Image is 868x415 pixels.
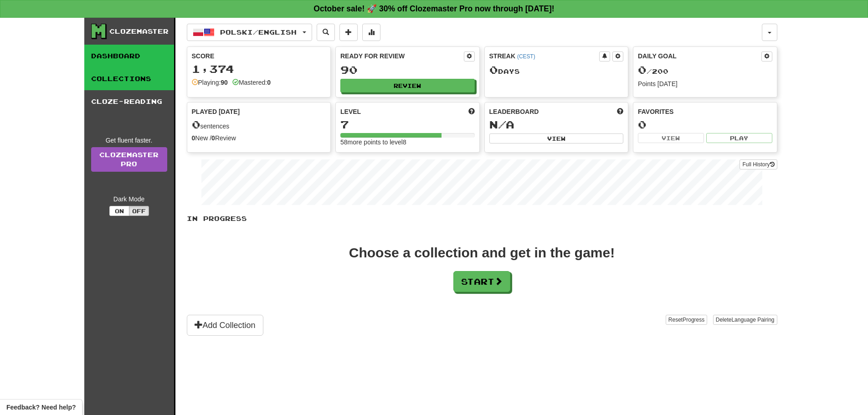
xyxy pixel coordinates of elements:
[349,246,615,260] div: Choose a collection and get in the game!
[489,133,624,143] button: View
[362,24,380,41] button: More stats
[489,64,624,76] div: Day s
[192,133,326,143] div: New / Review
[666,315,707,325] button: ResetProgress
[267,79,271,86] strong: 0
[211,134,215,142] strong: 0
[84,45,174,67] a: Dashboard
[638,79,772,88] div: Points [DATE]
[91,195,167,204] div: Dark Mode
[192,63,326,75] div: 1,374
[340,79,475,92] button: Review
[489,51,600,61] div: Streak
[91,147,167,172] a: ClozemasterPro
[340,107,361,116] span: Level
[468,107,475,116] span: Score more points to level up
[713,315,777,325] button: DeleteLanguage Pairing
[638,107,772,116] div: Favorites
[340,119,475,130] div: 7
[187,315,263,336] button: Add Collection
[617,107,623,116] span: This week in points, UTC
[192,118,200,131] span: 0
[192,51,326,61] div: Score
[187,24,312,41] button: Polski/English
[84,67,174,90] a: Collections
[489,107,539,116] span: Leaderboard
[339,24,358,41] button: Add sentence to collection
[221,79,228,86] strong: 90
[187,214,777,223] p: In Progress
[638,63,647,76] span: 0
[517,53,535,60] a: (CEST)
[706,133,772,143] button: Play
[731,317,774,323] span: Language Pairing
[6,403,76,412] span: Open feedback widget
[84,90,174,113] a: Cloze-Reading
[129,206,149,216] button: Off
[489,63,498,76] span: 0
[340,51,464,61] div: Ready for Review
[109,27,169,36] div: Clozemaster
[220,28,297,36] span: Polski / English
[638,133,704,143] button: View
[638,51,761,61] div: Daily Goal
[313,4,554,13] strong: October sale! 🚀 30% off Clozemaster Pro now through [DATE]!
[340,64,475,76] div: 90
[740,159,777,169] button: Full History
[638,67,668,75] span: / 200
[317,24,335,41] button: Search sentences
[638,119,772,130] div: 0
[192,134,195,142] strong: 0
[489,118,514,131] span: N/A
[192,107,240,116] span: Played [DATE]
[683,317,704,323] span: Progress
[340,138,475,147] div: 58 more points to level 8
[453,271,510,292] button: Start
[109,206,129,216] button: On
[192,78,228,87] div: Playing:
[232,78,271,87] div: Mastered:
[91,136,167,145] div: Get fluent faster.
[192,119,326,131] div: sentences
